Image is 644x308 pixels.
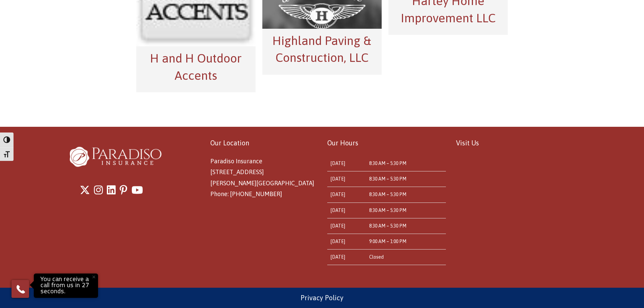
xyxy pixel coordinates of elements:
iframe: Paradiso Insurance Location [456,156,575,251]
time: 8:30 AM – 5:30 PM [369,176,406,182]
button: Close [86,269,101,284]
a: Youtube [132,181,143,199]
p: Our Hours [327,137,446,149]
td: Closed [366,250,446,265]
time: 8:30 AM – 5:30 PM [369,192,406,197]
td: [DATE] [327,234,366,250]
td: [DATE] [327,218,366,234]
a: LinkedIn [107,181,116,199]
time: 8:30 AM – 5:30 PM [369,208,406,213]
p: Visit Us [456,137,575,149]
time: 8:30 AM – 5:30 PM [369,223,406,229]
p: Our Location [210,137,317,149]
img: Phone icon [15,284,26,294]
p: You can receive a call from us in 27 seconds. [35,275,96,296]
time: 8:30 AM – 5:30 PM [369,161,406,166]
td: [DATE] [327,250,366,265]
h2: H and H Outdoor Accents [140,50,252,84]
a: Pinterest [120,181,127,199]
a: Instagram [94,181,103,199]
h2: Highland Paving & Construction, LLC [266,32,378,66]
td: [DATE] [327,187,366,203]
span: Paradiso Insurance [STREET_ADDRESS] [PERSON_NAME][GEOGRAPHIC_DATA] Phone: [PHONE_NUMBER] [210,158,314,197]
td: [DATE] [327,156,366,171]
time: 9:00 AM – 1:00 PM [369,239,406,244]
td: [DATE] [327,171,366,187]
a: Privacy Policy [301,294,343,302]
td: [DATE] [327,203,366,218]
a: X [80,181,90,199]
